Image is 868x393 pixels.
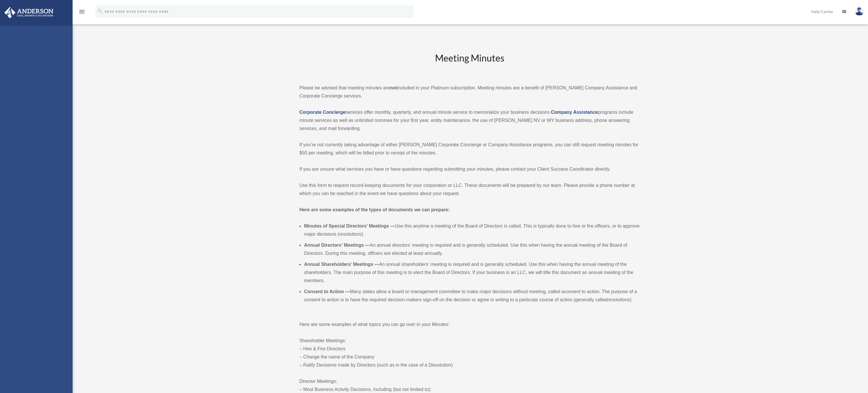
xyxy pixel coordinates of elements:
[304,288,640,304] li: Many states allow a board or management committee to make major decisions without meeting, called...
[304,243,370,248] b: Annual Directors’ Meetings —
[299,337,640,369] p: Shareholder Meetings: – Hire & Fire Directors – Change the name of the Company – Ratify Decisions...
[299,181,640,198] p: Use this form to request record-keeping documents for your corporation or LLC. These documents wi...
[551,110,598,115] a: Company Assistance
[299,84,640,100] p: Please be advised that meeting minutes are included in your Platinum subscription. Meeting minute...
[304,262,379,267] b: Annual Shareholders’ Meetings —
[299,165,640,173] p: If you are unsure what services you have or have questions regarding submitting your minutes, ple...
[299,110,346,115] a: Corporate Concierge
[587,289,599,294] em: action
[390,85,397,90] strong: not
[608,297,630,302] em: resolutions
[97,8,103,14] i: search
[3,7,55,18] img: Anderson Advisors Platinum Portal
[299,207,450,212] strong: Here are some examples of the types of documents we can prepare:
[299,108,640,133] p: services offer monthly, quarterly, and annual minute service to memorialize your business decisio...
[299,141,640,157] p: If you’re not currently taking advantage of either [PERSON_NAME] Corporate Concierge or Company A...
[855,7,864,16] img: User Pic
[78,10,85,15] a: menu
[299,320,640,329] p: Here are some examples of what topics you can go over in your Minutes:
[339,232,362,237] em: resolutions
[299,52,640,76] h2: Meeting Minutes
[78,8,85,15] i: menu
[304,260,640,285] li: An annual shareholders’ meeting is required and is generally scheduled. Use this when having the ...
[304,222,640,238] li: Use this anytime a meeting of the Board of Directors is called. This is typically done to hire or...
[304,241,640,257] li: An annual directors’ meeting is required and is generally scheduled. Use this when having the ann...
[304,289,350,294] b: Consent to Action —
[564,289,586,294] em: consent to
[304,223,395,228] b: Minutes of Special Directors’ Meetings —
